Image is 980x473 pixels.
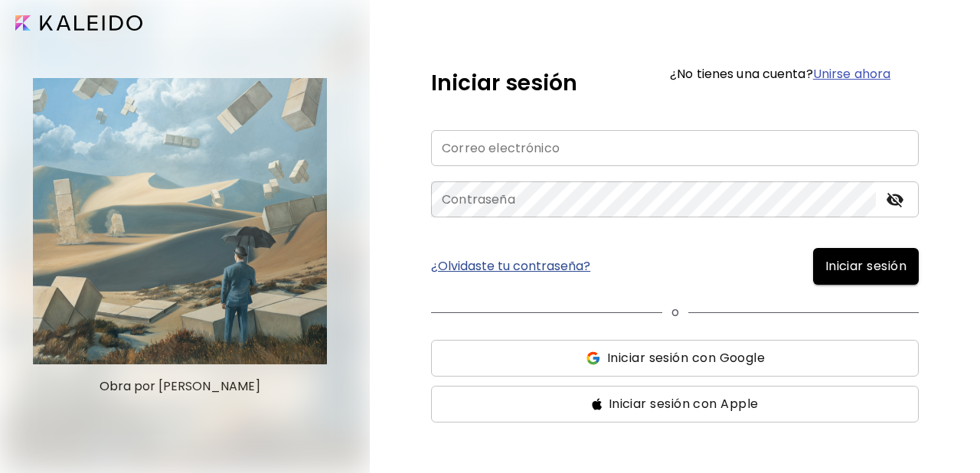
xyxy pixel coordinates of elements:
[607,349,765,367] span: Iniciar sesión con Google
[882,187,908,213] button: toggle password visibility
[609,395,759,413] span: Iniciar sesión con Apple
[431,340,919,377] button: ssIniciar sesión con Google
[813,65,890,83] a: Unirse ahora
[670,68,890,80] h6: ¿No tienes una cuenta?
[813,248,919,285] button: Iniciar sesión
[671,303,679,321] p: o
[431,260,590,272] a: ¿Olvidaste tu contraseña?
[585,351,601,366] img: ss
[431,67,577,99] h5: Iniciar sesión
[431,386,919,422] button: ssIniciar sesión con Apple
[592,398,603,410] img: ss
[825,257,906,276] span: Iniciar sesión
